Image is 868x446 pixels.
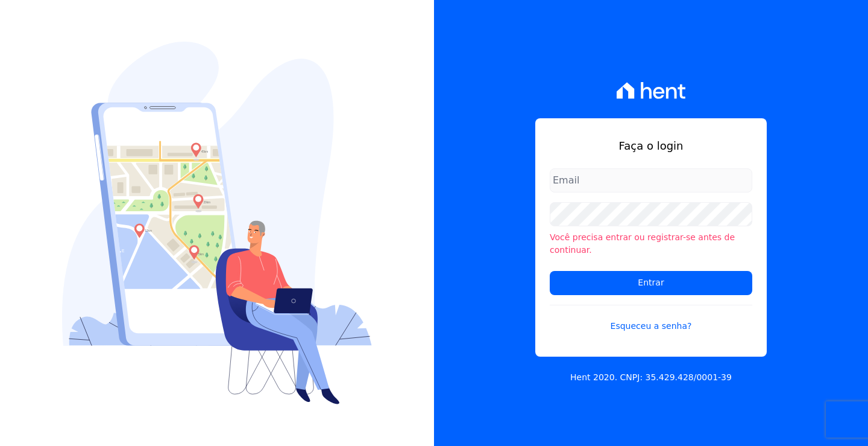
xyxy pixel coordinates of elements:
li: Você precisa entrar ou registrar-se antes de continuar. [550,231,752,256]
p: Hent 2020. CNPJ: 35.429.428/0001-39 [570,371,732,384]
input: Entrar [550,271,752,295]
a: Esqueceu a senha? [550,305,752,333]
input: Email [550,168,752,193]
h1: Faça o login [550,138,752,154]
img: Login [62,42,372,404]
